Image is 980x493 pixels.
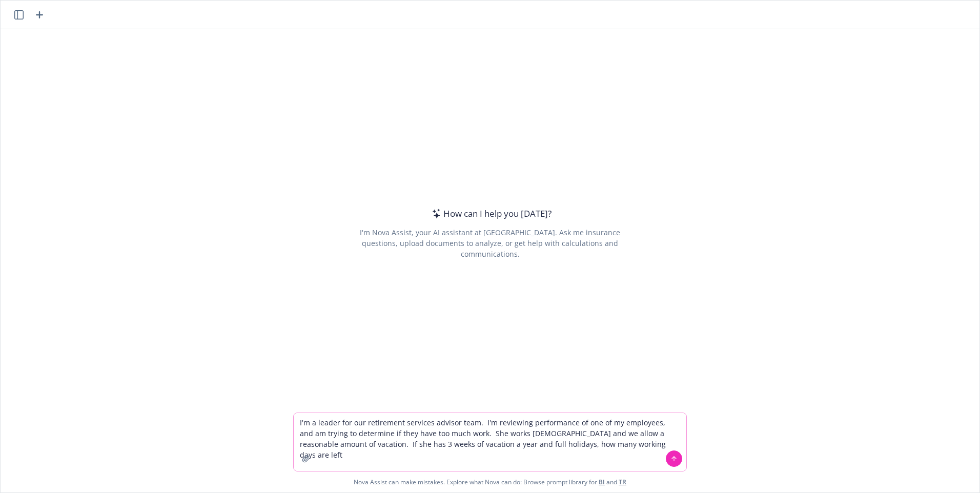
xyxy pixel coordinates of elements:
[619,478,626,486] a: TR
[429,207,552,220] div: How can I help you [DATE]?
[345,227,634,259] div: I'm Nova Assist, your AI assistant at [GEOGRAPHIC_DATA]. Ask me insurance questions, upload docum...
[294,413,686,471] textarea: I'm a leader for our retirement services advisor team. I'm reviewing performance of one of my emp...
[5,471,975,492] span: Nova Assist can make mistakes. Explore what Nova can do: Browse prompt library for and
[599,478,605,486] a: BI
